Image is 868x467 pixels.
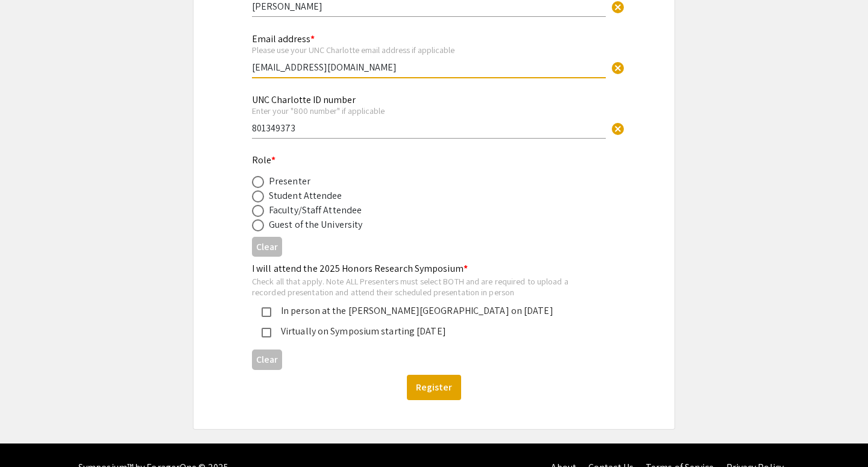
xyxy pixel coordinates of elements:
[269,189,342,203] div: Student Attendee
[252,276,597,297] div: Check all that apply. Note ALL Presenters must select BOTH and are required to upload a recorded ...
[606,55,630,80] button: Clear
[611,122,625,136] span: cancel
[611,61,625,75] span: cancel
[252,262,468,275] mat-label: I will attend the 2025 Honors Research Symposium
[269,218,362,232] div: Guest of the University
[271,304,587,318] div: In person at the [PERSON_NAME][GEOGRAPHIC_DATA] on [DATE]
[252,237,282,257] button: Clear
[9,413,51,458] iframe: Chat
[252,349,282,369] button: Clear
[252,93,356,106] mat-label: UNC Charlotte ID number
[252,33,315,45] mat-label: Email address
[252,45,606,55] div: Please use your UNC Charlotte email address if applicable
[606,116,630,140] button: Clear
[252,154,276,166] mat-label: Role
[252,105,606,116] div: Enter your "800 number" if applicable
[252,61,606,74] input: Type Here
[271,324,587,339] div: Virtually on Symposium starting [DATE]
[252,122,606,134] input: Type Here
[269,174,310,189] div: Presenter
[407,375,461,400] button: Register
[269,203,362,218] div: Faculty/Staff Attendee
